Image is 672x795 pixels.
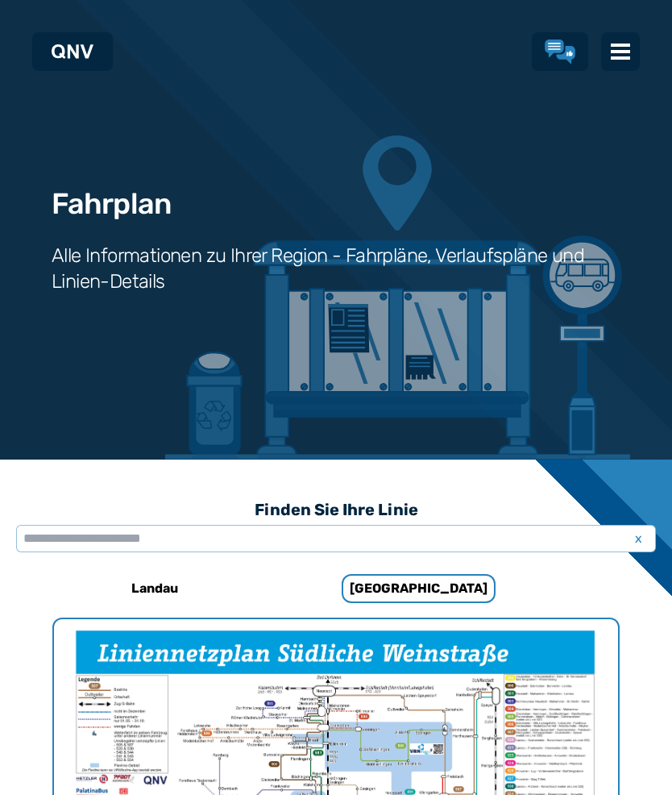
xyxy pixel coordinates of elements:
[52,243,620,294] h3: Alle Informationen zu Ihrer Region - Fahrpläne, Verlaufspläne und Linien-Details
[312,569,526,608] a: [GEOGRAPHIC_DATA]
[545,40,575,64] a: Lob & Kritik
[52,39,93,65] a: QNV Logo
[611,42,630,61] img: menu
[52,44,93,59] img: QNV Logo
[627,529,649,548] span: x
[342,574,496,603] h6: [GEOGRAPHIC_DATA]
[48,569,262,608] a: Landau
[125,576,185,601] h6: Landau
[16,492,656,527] h3: Finden Sie Ihre Linie
[52,188,171,220] h1: Fahrplan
